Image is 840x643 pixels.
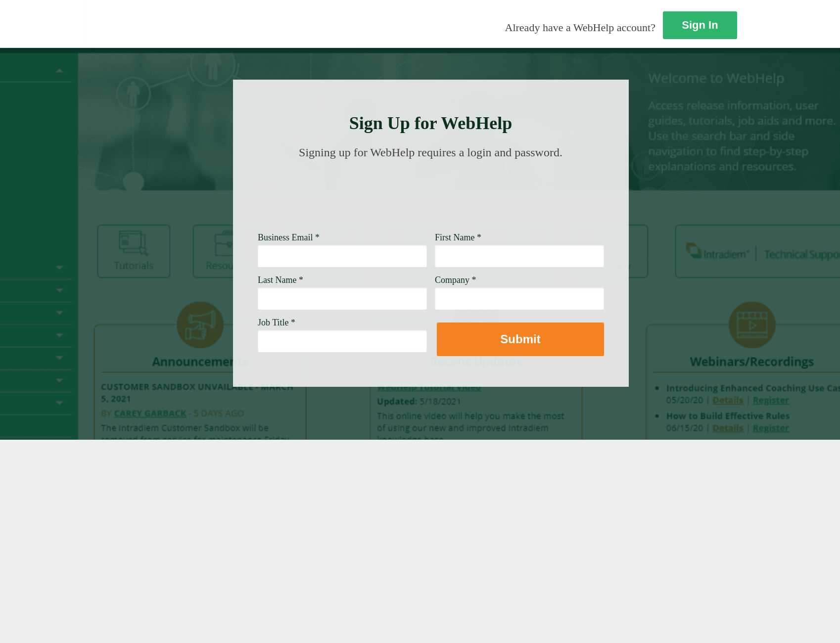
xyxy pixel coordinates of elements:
[435,232,481,242] span: First Name *
[258,318,295,327] span: Job Title *
[437,322,604,356] button: Submit
[435,275,476,285] span: Company *
[505,21,655,34] span: Already have a WebHelp account?
[264,169,598,219] img: Need Credentials? Sign up below. Have Credentials? Use the sign-in button.
[682,19,718,31] strong: Sign In
[500,332,540,346] strong: Submit
[258,232,320,242] span: Business Email *
[258,275,303,285] span: Last Name *
[299,146,562,159] span: Signing up for WebHelp requires a login and password.
[663,11,737,39] a: Sign In
[349,113,513,133] strong: Sign Up for WebHelp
